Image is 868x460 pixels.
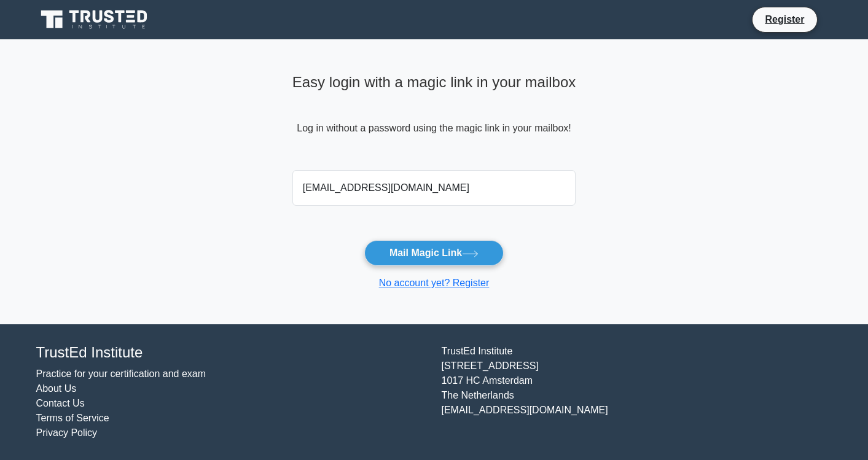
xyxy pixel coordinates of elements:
[292,69,576,165] div: Log in without a password using the magic link in your mailbox!
[36,368,206,379] a: Practice for your certification and exam
[434,344,840,440] div: TrustEd Institute [STREET_ADDRESS] 1017 HC Amsterdam The Netherlands [EMAIL_ADDRESS][DOMAIN_NAME]
[757,12,811,27] a: Register
[292,170,576,206] input: Email
[364,240,504,266] button: Mail Magic Link
[36,398,85,408] a: Contact Us
[36,344,427,362] h4: TrustEd Institute
[36,427,98,438] a: Privacy Policy
[379,278,490,288] a: No account yet? Register
[292,74,576,92] h4: Easy login with a magic link in your mailbox
[36,413,109,423] a: Terms of Service
[36,383,77,394] a: About Us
